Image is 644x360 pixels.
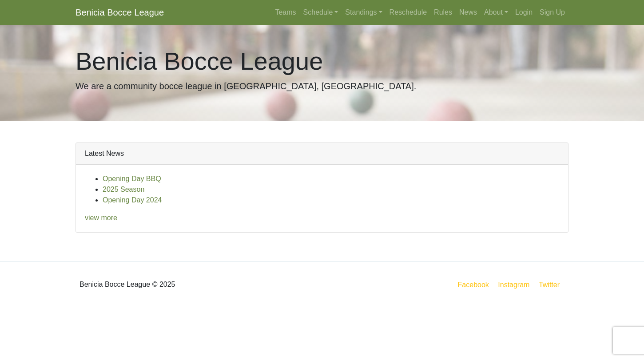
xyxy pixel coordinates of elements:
[76,46,568,76] h1: Benicia Bocce League
[76,143,568,165] div: Latest News
[300,4,342,21] a: Schedule
[456,4,481,21] a: News
[76,79,568,93] p: We are a community bocce league in [GEOGRAPHIC_DATA], [GEOGRAPHIC_DATA].
[85,214,117,222] a: view more
[386,4,431,21] a: Reschedule
[536,4,568,21] a: Sign Up
[103,186,144,193] a: 2025 Season
[456,279,491,290] a: Facebook
[69,269,322,301] div: Benicia Bocce League © 2025
[430,4,456,21] a: Rules
[76,4,164,21] a: Benicia Bocce League
[342,4,386,21] a: Standings
[537,279,567,290] a: Twitter
[271,4,299,21] a: Teams
[496,279,531,290] a: Instagram
[512,4,536,21] a: Login
[103,175,161,182] a: Opening Day BBQ
[103,196,162,204] a: Opening Day 2024
[481,4,512,21] a: About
